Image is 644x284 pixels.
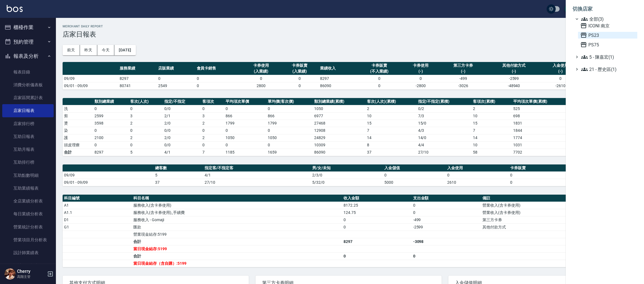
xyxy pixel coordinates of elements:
li: 切換店家 [572,2,637,16]
span: 5 - 陳嘉宏(1) [581,54,635,60]
span: 21 - 歷史區(1) [581,66,635,73]
span: 全部(3) [581,16,635,22]
span: PS75 [580,41,635,48]
span: ICONI 南京 [580,22,635,29]
span: PS23 [580,32,635,39]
